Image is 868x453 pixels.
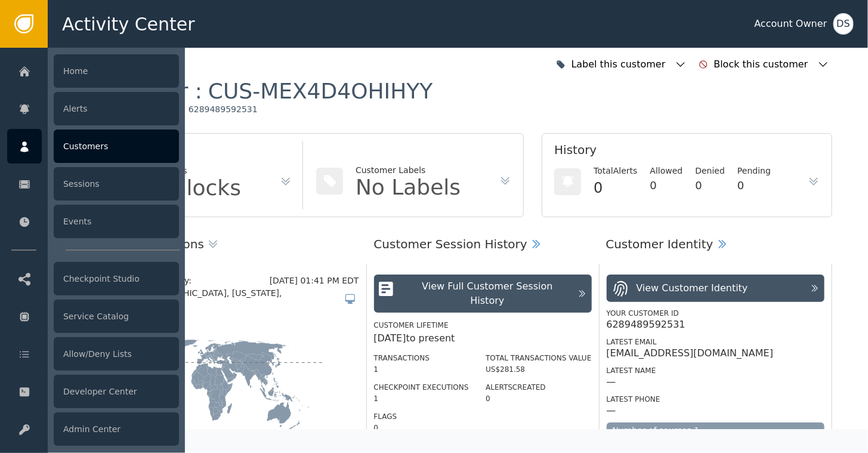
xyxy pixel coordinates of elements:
div: Allowed [650,165,683,177]
a: Checkpoint Studio [7,261,179,296]
div: Latest Name [607,365,824,376]
a: Alerts [7,91,179,126]
span: [US_STATE][GEOGRAPHIC_DATA], [US_STATE], [GEOGRAPHIC_DATA] [92,287,344,312]
div: 1 [374,364,469,375]
a: Allow/Deny Lists [7,337,179,371]
button: View Customer Identity [607,275,824,302]
div: 6289489592531 [189,104,258,115]
div: Alerts [54,92,179,125]
a: Home [7,54,179,88]
div: Latest Email [607,337,824,347]
div: No Labels [356,177,461,198]
div: Allow/Deny Lists [54,337,179,371]
div: Customer : [84,78,433,104]
div: Your Customer ID [607,308,824,319]
a: Customers [7,129,179,164]
div: Customer Identity [606,235,713,253]
div: Events [54,205,179,238]
div: 0 [374,423,469,433]
button: Block this customer [696,51,832,78]
button: Label this customer [553,51,690,78]
div: Label this customer [572,57,669,72]
a: Service Catalog [7,299,179,334]
div: [DATE] 01:41 PM EDT [270,275,359,287]
button: DS [833,13,854,35]
div: View Full Customer Session History [403,279,571,308]
div: Developer Center [54,375,179,408]
div: Sessions [54,167,179,201]
div: CUS-MEX4D4OHIHYY [208,78,433,104]
a: Sessions [7,167,179,201]
label: Transactions [374,354,430,362]
div: Denied [696,165,725,177]
div: Pending [737,165,771,177]
label: Total Transactions Value [486,354,591,362]
div: 0 [486,393,591,404]
div: 0 [650,177,683,193]
div: Service Catalog [54,300,179,333]
div: US$281.58 [486,364,591,375]
a: Developer Center [7,374,179,409]
div: Customer Session History [374,235,527,253]
div: Number of sources: 1 [607,423,824,439]
label: Customer Lifetime [374,321,449,329]
div: 6289489592531 [607,319,685,331]
label: Flags [374,412,397,421]
div: 0 [594,177,637,199]
div: Latest Phone [607,394,824,405]
div: Home [54,54,179,88]
label: Checkpoint Executions [374,383,469,392]
a: Admin Center [7,412,179,446]
a: Events [7,204,179,239]
div: Customer Labels [356,164,461,177]
div: [DATE] to present [374,331,592,346]
div: View Customer Identity [637,281,748,295]
label: Alerts Created [486,383,546,392]
div: 1 [374,393,469,404]
div: — [607,376,616,388]
button: View Full Customer Session History [374,275,592,313]
div: History [554,141,819,165]
div: [EMAIL_ADDRESS][DOMAIN_NAME] [607,347,774,359]
div: Admin Center [54,412,179,446]
div: Customers [54,130,179,163]
div: Account Owner [755,17,827,31]
div: 0 [737,177,771,193]
span: Activity Center [62,11,195,38]
div: 0 [696,177,725,193]
div: Total Alerts [594,165,637,177]
div: — [607,405,616,417]
div: Checkpoint Studio [54,262,179,295]
div: Block this customer [714,57,811,72]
